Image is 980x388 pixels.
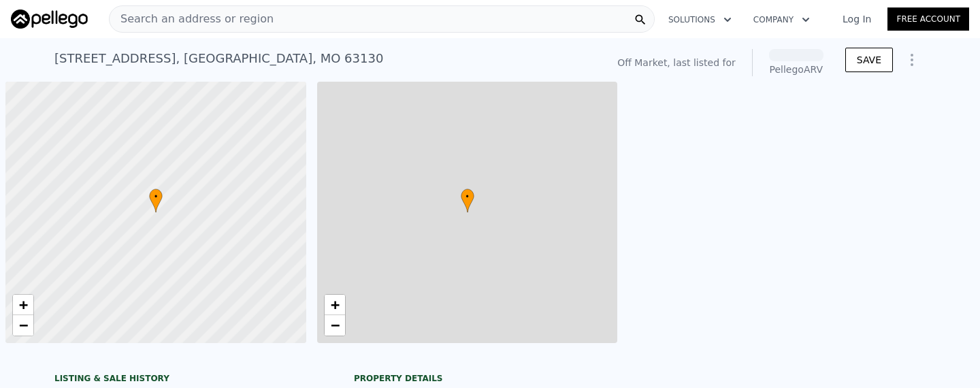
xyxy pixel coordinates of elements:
[461,191,474,203] span: •
[325,315,345,336] a: Zoom out
[149,189,163,212] div: •
[330,317,339,334] span: −
[742,7,821,32] button: Company
[54,373,327,387] div: LISTING & SALE HISTORY
[657,7,742,32] button: Solutions
[19,296,28,313] span: +
[769,63,823,76] div: Pellego ARV
[149,191,163,203] span: •
[325,295,345,315] a: Zoom in
[19,317,28,334] span: −
[461,189,474,212] div: •
[110,11,274,27] span: Search an address or region
[845,48,893,72] button: SAVE
[898,46,926,74] button: Show Options
[13,295,33,315] a: Zoom in
[11,10,88,29] img: Pellego
[354,373,626,384] div: Property details
[13,315,33,336] a: Zoom out
[54,49,383,68] div: [STREET_ADDRESS] , [GEOGRAPHIC_DATA] , MO 63130
[617,56,736,69] div: Off Market, last listed for
[330,296,339,313] span: +
[887,7,969,31] a: Free Account
[826,12,887,26] a: Log In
